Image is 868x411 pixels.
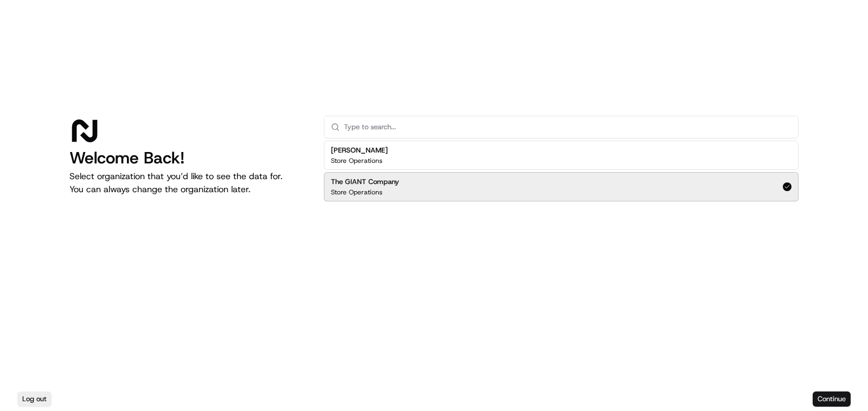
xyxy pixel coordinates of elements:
button: Log out [17,391,52,407]
div: Suggestions [324,138,799,204]
h2: The GIANT Company [331,177,399,187]
input: Type to search... [344,116,792,138]
p: Select organization that you’d like to see the data for. You can always change the organization l... [69,170,307,196]
button: Continue [813,391,851,407]
p: Store Operations [331,156,382,165]
p: Store Operations [331,188,382,197]
h1: Welcome Back! [69,148,307,168]
h2: [PERSON_NAME] [331,146,388,155]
